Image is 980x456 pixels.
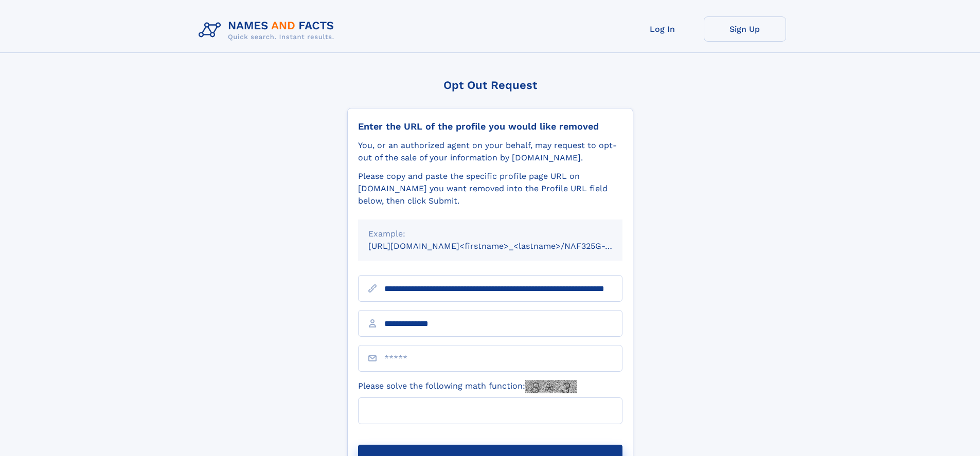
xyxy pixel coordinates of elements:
small: [URL][DOMAIN_NAME]<firstname>_<lastname>/NAF325G-xxxxxxxx [368,241,642,251]
div: Example: [368,228,612,240]
img: Logo Names and Facts [194,16,343,44]
div: You, or an authorized agent on your behalf, may request to opt-out of the sale of your informatio... [358,139,622,164]
label: Please solve the following math function: [358,380,577,393]
div: Enter the URL of the profile you would like removed [358,121,622,132]
div: Please copy and paste the specific profile page URL on [DOMAIN_NAME] you want removed into the Pr... [358,170,622,207]
a: Log In [621,16,704,42]
a: Sign Up [704,16,786,42]
div: Opt Out Request [347,79,633,92]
